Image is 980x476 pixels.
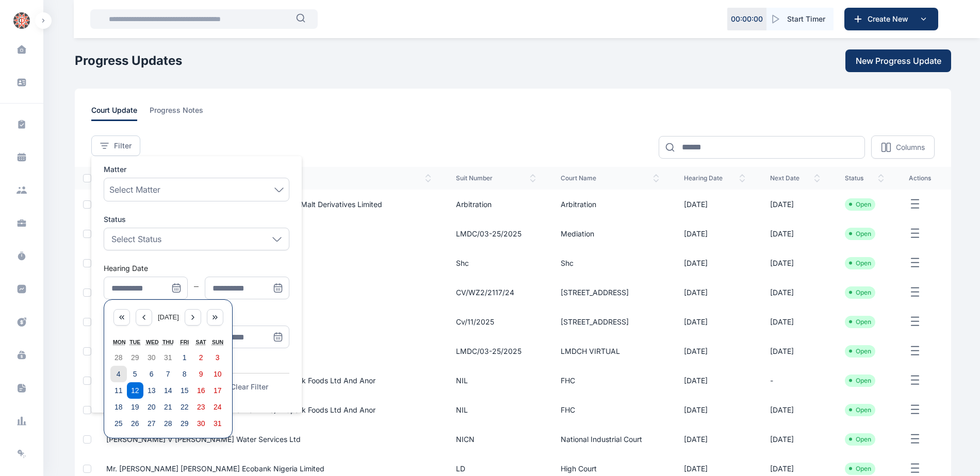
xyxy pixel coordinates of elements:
button: Start Timer [766,8,834,30]
abbr: 25 August 2025 [115,419,123,428]
li: Open [849,230,871,238]
a: Ndic (Liquidator Of Fortune International Bank Plc) V Spark Foods Ltd And Anor [106,405,375,414]
button: 9 August 2025 [193,366,209,382]
span: status [845,174,884,182]
p: Columns [896,142,925,152]
abbr: 6 August 2025 [150,370,154,378]
button: 28 July 2025 [110,349,127,366]
td: [DATE] [672,278,757,307]
span: Create New [863,14,917,24]
button: 14 August 2025 [160,382,176,399]
td: National Industrial Court [548,424,672,454]
li: Open [849,406,871,414]
a: [PERSON_NAME] v [PERSON_NAME] Water Services Ltd [106,435,301,444]
span: [DATE] [158,313,179,321]
button: 13 August 2025 [143,382,160,399]
button: 7 August 2025 [160,366,176,382]
abbr: 30 July 2025 [148,353,156,362]
abbr: Friday [180,339,189,345]
button: 10 August 2025 [209,366,226,382]
td: Arbitration [548,190,672,219]
td: [DATE] [672,424,757,454]
td: FHC [548,395,672,424]
abbr: 29 July 2025 [131,353,139,362]
td: [DATE] [758,248,832,278]
td: [DATE] [672,395,757,424]
button: 29 July 2025 [127,349,143,366]
button: 5 August 2025 [127,366,143,382]
td: Arbitration [444,190,548,219]
span: Select Matter [109,183,160,196]
td: [DATE] [672,248,757,278]
button: 28 August 2025 [160,415,176,432]
button: 31 July 2025 [160,349,176,366]
abbr: 18 August 2025 [115,403,123,411]
button: Columns [871,135,935,159]
button: 30 August 2025 [193,415,209,432]
abbr: 3 August 2025 [216,353,220,362]
td: shc [548,248,672,278]
td: cv/11/2025 [444,307,548,336]
abbr: 22 August 2025 [181,403,189,411]
td: NIL [444,395,548,424]
td: LMDCH VIRTUAL [548,336,672,366]
td: - [758,366,832,395]
p: Select Status [111,233,161,245]
span: court update [91,105,137,121]
button: 19 August 2025 [127,399,143,415]
abbr: 28 July 2025 [115,353,123,362]
td: [DATE] [758,190,832,219]
button: New Progress Update [845,49,951,72]
span: New Progress Update [856,55,941,67]
p: 00 : 00 : 00 [731,14,763,24]
button: 24 August 2025 [209,399,226,415]
abbr: 31 August 2025 [214,419,222,428]
abbr: 1 August 2025 [183,353,187,362]
td: [DATE] [758,424,832,454]
td: NICN [444,424,548,454]
a: Mr. [PERSON_NAME] [PERSON_NAME] Ecobank Nigeria Limited [106,464,324,473]
button: Create New [844,8,938,30]
abbr: Saturday [196,339,206,345]
span: Start Timer [787,14,825,24]
td: NIL [444,366,548,395]
abbr: 2 August 2025 [199,353,203,362]
button: 23 August 2025 [193,399,209,415]
abbr: Wednesday [146,339,159,345]
button: Filter [91,135,140,156]
abbr: 12 August 2025 [131,386,139,395]
label: Hearing Date [104,264,148,273]
span: Filter [114,141,132,151]
button: 16 August 2025 [193,382,209,399]
td: [DATE] [672,307,757,336]
abbr: 7 August 2025 [166,370,170,378]
td: [STREET_ADDRESS] [548,307,672,336]
abbr: Tuesday [129,339,140,345]
abbr: Sunday [212,339,223,345]
h1: Progress Updates [75,53,182,69]
abbr: Monday [113,339,126,345]
button: 2 August 2025 [193,349,209,366]
td: Mediation [548,219,672,248]
td: shc [444,248,548,278]
abbr: 15 August 2025 [181,386,189,395]
button: 18 August 2025 [110,399,127,415]
td: [DATE] [672,336,757,366]
li: Open [849,288,871,297]
button: 29 August 2025 [176,415,193,432]
button: 21 August 2025 [160,399,176,415]
li: Open [849,259,871,267]
button: 6 August 2025 [143,366,160,382]
abbr: 24 August 2025 [214,403,222,411]
span: hearing date [684,174,745,182]
button: [DATE] [158,309,178,326]
abbr: 11 August 2025 [115,386,123,395]
li: Open [849,377,871,385]
abbr: 5 August 2025 [133,370,137,378]
button: 1 August 2025 [176,349,193,366]
button: 25 August 2025 [110,415,127,432]
abbr: 29 August 2025 [181,419,189,428]
td: LMDC/03-25/2025 [444,336,548,366]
